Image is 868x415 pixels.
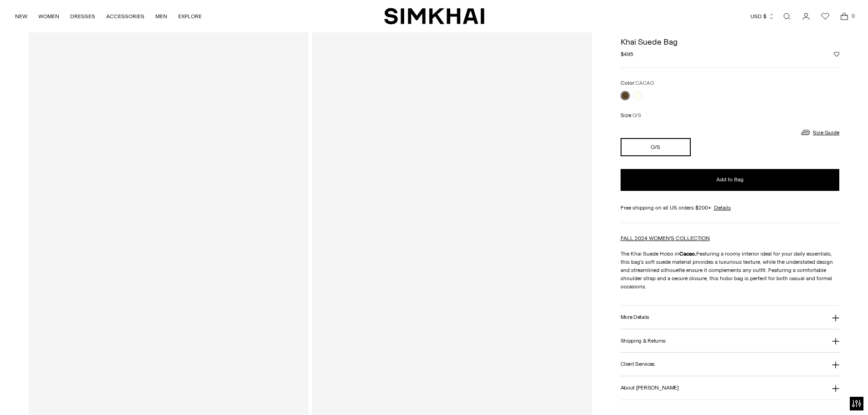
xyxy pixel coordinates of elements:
[621,306,840,329] button: More Details
[621,111,641,120] label: Size:
[778,7,796,26] a: Open search modal
[15,6,27,26] a: NEW
[621,138,691,156] button: O/S
[750,6,775,26] button: USD $
[155,6,167,26] a: MEN
[716,176,744,184] span: Add to Bag
[621,38,840,46] h1: Khai Suede Bag
[800,127,839,138] a: Size Guide
[835,7,853,26] a: Open cart modal
[621,250,840,291] p: The Khai Suede Hobo in Featuring a roomy interior ideal for your daily essentials, this bag's sof...
[621,338,666,343] h3: Shipping & Returns
[797,7,815,26] a: Go to the account page
[38,6,59,26] a: WOMEN
[816,7,834,26] a: Wishlist
[384,7,484,25] a: SIMKHAI
[636,80,654,86] span: CACAO
[849,12,857,20] span: 0
[621,361,655,367] h3: Client Services
[714,204,731,212] a: Details
[106,6,144,26] a: ACCESSORIES
[621,385,679,391] h3: About [PERSON_NAME]
[70,6,95,26] a: DRESSES
[621,329,840,353] button: Shipping & Returns
[834,51,839,57] button: Add to Wishlist
[679,251,696,257] strong: Cacao.
[621,79,654,87] label: Color:
[178,6,202,26] a: EXPLORE
[621,204,840,212] div: Free shipping on all US orders $200+
[621,235,710,241] a: FALL 2024 WOMEN'S COLLECTION
[621,376,840,400] button: About [PERSON_NAME]
[621,50,633,58] span: $495
[621,169,840,191] button: Add to Bag
[621,314,649,320] h3: More Details
[632,113,641,118] span: O/S
[621,353,840,376] button: Client Services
